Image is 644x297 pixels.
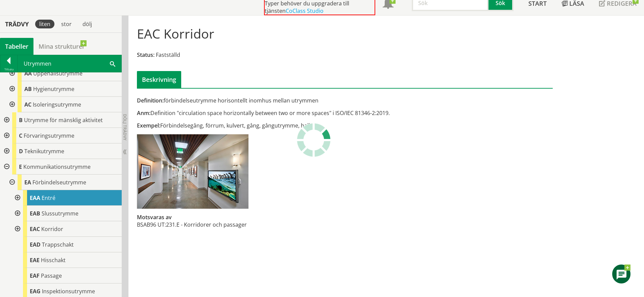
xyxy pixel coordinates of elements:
span: EA [24,179,31,186]
span: Exempel: [137,122,160,129]
span: AB [24,85,32,93]
div: Gå till informationssidan för CoClass Studio [5,81,122,97]
td: BSAB96 UT: [137,221,166,228]
div: Gå till informationssidan för CoClass Studio [11,190,122,206]
span: Anm: [137,109,150,117]
span: Status: [137,51,154,59]
div: Trädvy [1,20,32,28]
span: Slussutrymme [42,210,78,217]
span: EAB [30,210,40,217]
span: EAC [30,225,40,233]
div: Gå till informationssidan för CoClass Studio [11,252,122,268]
span: Isoleringsutrymme [33,101,81,108]
h1: EAC Korridor [137,26,214,41]
div: förbindelseutrymme horisontellt inomhus mellan utrymmen [137,97,410,104]
span: AC [24,101,31,108]
a: Mina strukturer [33,38,90,55]
span: Kommunikationsutrymme [23,163,91,170]
div: Gå till informationssidan för CoClass Studio [5,66,122,81]
span: B [19,116,23,124]
div: Utrymmen [18,55,121,72]
span: Entré [42,194,55,202]
div: Tillbaka [0,67,17,72]
span: Inspektionsutrymme [42,288,95,295]
div: stor [57,20,76,28]
div: Gå till informationssidan för CoClass Studio [11,237,122,252]
span: Utrymme för mänsklig aktivitet [24,116,103,124]
span: EAG [30,288,41,295]
span: Passage [41,272,62,279]
span: Trappschakt [42,241,74,248]
span: Hygienutrymme [33,85,74,93]
span: Dölj trädvy [122,114,128,140]
div: Beskrivning [137,71,181,88]
span: E [19,163,22,170]
div: Gå till informationssidan för CoClass Studio [11,221,122,237]
span: Motsvaras av [137,213,172,221]
div: Gå till informationssidan för CoClass Studio [11,206,122,221]
span: Förvaringsutrymme [24,132,74,139]
span: Teknikutrymme [24,147,64,155]
span: EAE [30,256,40,264]
div: liten [35,20,54,28]
span: Sök i tabellen [110,60,115,67]
span: EAF [30,272,40,279]
div: Förbindelsegång, förrum, kulvert, gång, gångutrymme, hall [137,122,410,129]
span: EAA [30,194,40,202]
span: Förbindelseutrymme [32,179,86,186]
td: 231.E - Korridorer och passager [166,221,247,228]
div: dölj [78,20,96,28]
span: Uppehållsutrymme [33,70,82,77]
a: CoClass Studio [286,7,324,15]
span: C [19,132,22,139]
img: eac-korridor.jpg [137,134,248,209]
div: Gå till informationssidan för CoClass Studio [11,268,122,283]
span: AA [24,70,32,77]
div: Definition "circulation space horizontally between two or more spaces" i ISO/IEC 81346-2:2019. [137,109,410,117]
img: Laddar [297,123,331,157]
span: Definition: [137,97,164,104]
span: Korridor [41,225,63,233]
span: EAD [30,241,41,248]
span: D [19,147,23,155]
span: Fastställd [156,51,180,59]
span: Hisschakt [41,256,66,264]
div: Gå till informationssidan för CoClass Studio [5,97,122,112]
